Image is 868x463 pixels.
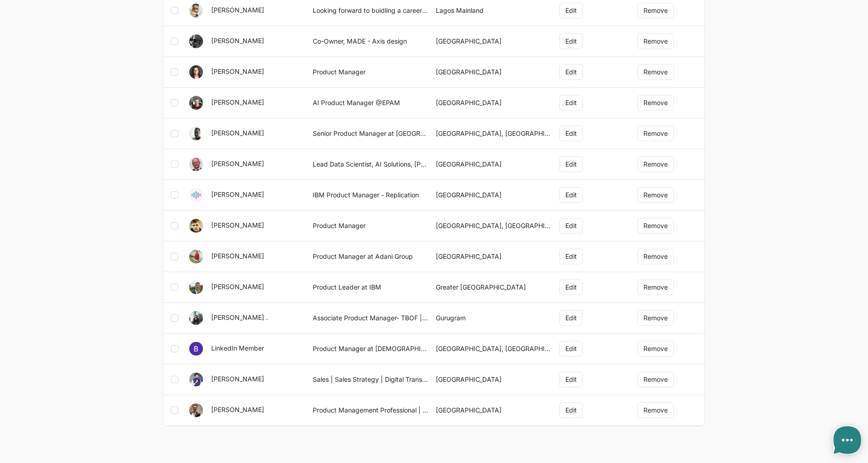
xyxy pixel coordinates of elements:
a: [PERSON_NAME] [211,252,264,260]
button: Edit [559,310,583,326]
button: Remove [637,95,674,111]
button: Remove [637,310,674,326]
td: Product Manager [309,57,433,88]
a: [PERSON_NAME] [211,37,264,45]
button: Edit [559,33,583,49]
td: [GEOGRAPHIC_DATA] [432,88,556,118]
button: Edit [559,249,583,264]
a: [PERSON_NAME] [211,67,264,75]
button: Edit [559,372,583,387]
td: Associate Product Manager- TBOF | Ex-Mamaearth [309,303,433,334]
td: Product Manager at [DEMOGRAPHIC_DATA] Army [309,334,433,364]
button: Remove [637,402,674,418]
a: [PERSON_NAME] . [211,313,268,321]
td: AI Product Manager @EPAM [309,88,433,118]
td: Greater [GEOGRAPHIC_DATA] [432,272,556,303]
button: Edit [559,341,583,357]
td: Product Manager [309,211,433,241]
td: Gurugram [432,303,556,334]
button: Remove [637,33,674,49]
button: Edit [559,3,583,18]
td: [GEOGRAPHIC_DATA] [432,180,556,211]
a: [PERSON_NAME] [211,190,264,198]
button: Edit [559,95,583,111]
button: Remove [637,64,674,80]
a: [PERSON_NAME] [211,406,264,413]
button: Remove [637,341,674,357]
button: Edit [559,218,583,234]
td: [GEOGRAPHIC_DATA] [432,395,556,426]
td: [GEOGRAPHIC_DATA] [432,241,556,272]
button: Edit [559,279,583,295]
button: Edit [559,187,583,203]
a: [PERSON_NAME] [211,129,264,137]
a: [PERSON_NAME] [211,6,264,14]
a: [PERSON_NAME] [211,283,264,290]
td: Sales | Sales Strategy | Digital Transformation | Business Consulting | Product Management | Busi... [309,364,433,395]
a: [PERSON_NAME] [211,98,264,106]
td: [GEOGRAPHIC_DATA] [432,149,556,180]
td: Lead Data Scientist, AI Solutions, [PERSON_NAME] Health at IBM [309,149,433,180]
td: Senior Product Manager at [GEOGRAPHIC_DATA] [309,118,433,149]
button: Edit [559,402,583,418]
td: [GEOGRAPHIC_DATA], [GEOGRAPHIC_DATA] [432,211,556,241]
td: [GEOGRAPHIC_DATA] [432,57,556,88]
td: LinkedIn Member [186,334,309,364]
a: [PERSON_NAME] [211,160,264,167]
button: Remove [637,3,674,18]
td: [GEOGRAPHIC_DATA] [432,364,556,395]
td: [GEOGRAPHIC_DATA] [432,26,556,57]
td: Product Manager at Adani Group [309,241,433,272]
td: [GEOGRAPHIC_DATA], [GEOGRAPHIC_DATA] [432,334,556,364]
td: IBM Product Manager - Replication [309,180,433,211]
td: Product Management Professional | New Product Development Expert | Global customer engagement [309,395,433,426]
button: Remove [637,218,674,234]
button: Remove [637,126,674,141]
a: [PERSON_NAME] [211,375,264,383]
td: Product Leader at IBM [309,272,433,303]
button: Remove [637,372,674,387]
button: Remove [637,156,674,172]
button: Edit [559,64,583,80]
button: Remove [637,187,674,203]
a: [PERSON_NAME] [211,221,264,229]
td: Co-Owner, MADE - Axis design [309,26,433,57]
button: Remove [637,279,674,295]
td: [GEOGRAPHIC_DATA], [GEOGRAPHIC_DATA] [432,118,556,149]
button: Edit [559,156,583,172]
button: Edit [559,126,583,141]
button: Remove [637,249,674,264]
